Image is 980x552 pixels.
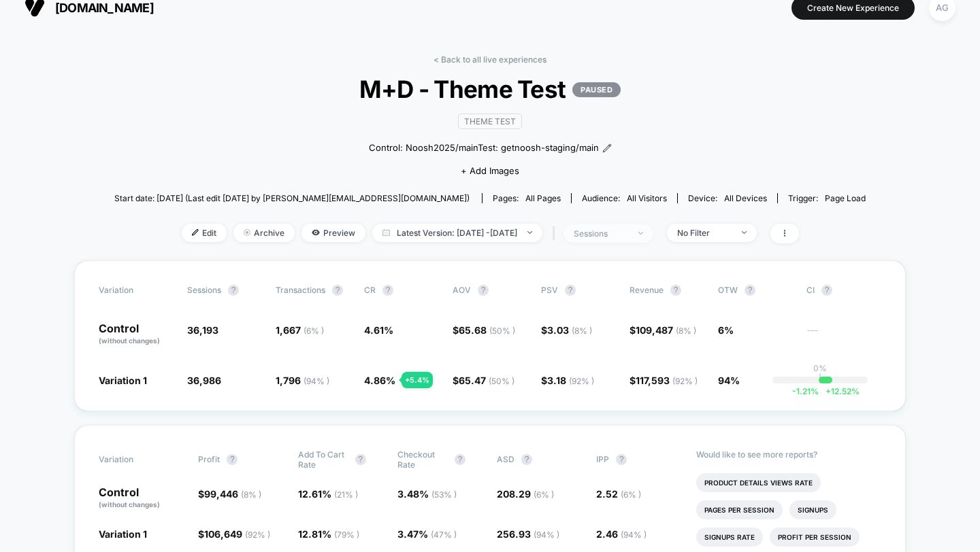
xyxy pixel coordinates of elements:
span: 117,593 [636,375,698,386]
span: -1.21 % [792,386,819,396]
span: ( 92 % ) [245,530,270,540]
span: [DOMAIN_NAME] [55,1,154,15]
img: end [244,229,250,236]
span: $ [453,324,515,336]
li: Pages Per Session [696,500,783,519]
span: $ [630,324,696,336]
span: ( 6 % ) [534,489,554,500]
li: Signups Rate [696,528,763,547]
span: $ [453,375,514,386]
p: PAUSED [572,82,621,97]
span: ( 6 % ) [621,489,641,500]
span: Variation [99,449,174,470]
button: ? [332,285,343,296]
span: Variation 1 [99,528,147,540]
span: Add To Cart Rate [298,449,348,470]
span: AOV [453,285,471,295]
span: all devices [724,193,767,203]
span: 65.68 [459,324,515,336]
span: Theme Test [458,114,522,129]
span: Revenue [630,285,664,295]
span: 2.46 [596,528,647,540]
button: ? [228,285,239,296]
span: 65.47 [459,375,514,386]
p: Control [99,487,184,510]
img: end [742,231,747,234]
span: 3.18 [547,375,594,386]
span: ( 79 % ) [334,530,359,540]
span: Checkout Rate [397,449,448,470]
span: ( 94 % ) [304,376,329,386]
span: 12.61 % [298,488,358,500]
span: $ [198,528,270,540]
span: Transactions [276,285,325,295]
span: Archive [233,224,295,242]
span: PSV [541,285,558,295]
span: Profit [198,454,220,464]
span: Variation 1 [99,375,147,386]
span: CI [806,285,881,296]
span: ( 94 % ) [621,530,647,540]
span: ( 50 % ) [489,376,514,386]
button: ? [478,285,489,296]
span: All Visitors [627,193,667,203]
span: ( 53 % ) [431,489,457,500]
span: 99,446 [204,488,261,500]
span: $ [198,488,261,500]
span: ( 8 % ) [676,326,696,336]
li: Product Details Views Rate [696,473,821,492]
span: ASD [497,454,514,464]
span: 12.52 % [819,386,860,396]
span: ( 92 % ) [569,376,594,386]
span: Preview [301,224,365,242]
p: Control [99,323,174,346]
button: ? [355,454,366,465]
span: Sessions [187,285,221,295]
span: ( 94 % ) [534,530,559,540]
span: Edit [182,224,227,242]
span: CR [364,285,376,295]
span: 94% [718,375,740,386]
span: Page Load [825,193,866,203]
img: calendar [382,229,390,236]
span: 256.93 [497,528,559,540]
span: Device: [677,193,777,203]
span: ( 47 % ) [431,530,457,540]
span: Latest Version: [DATE] - [DATE] [372,224,542,242]
span: 3.48 % [397,488,457,500]
span: ( 50 % ) [489,326,515,336]
div: + 5.4 % [402,372,433,388]
span: (without changes) [99,337,160,345]
button: ? [616,454,627,465]
button: ? [455,454,465,465]
div: No Filter [677,228,732,238]
span: $ [630,375,698,386]
span: 106,649 [204,528,270,540]
span: Start date: [DATE] (Last edit [DATE] by [PERSON_NAME][EMAIL_ADDRESS][DOMAIN_NAME]) [114,193,470,203]
img: end [527,231,532,234]
span: M+D - Theme Test [152,75,828,103]
img: edit [192,229,199,236]
button: ? [745,285,755,296]
span: $ [541,324,592,336]
div: Trigger: [788,193,866,203]
span: 1,796 [276,375,329,386]
button: ? [565,285,576,296]
span: Control: Noosh2025/mainTest: getnoosh-staging/main [369,141,599,155]
li: Signups [789,500,836,519]
span: 36,193 [187,324,218,336]
span: 12.81 % [298,528,359,540]
span: 6% [718,324,734,336]
div: Pages: [493,193,561,203]
p: | [819,373,821,383]
span: 36,986 [187,375,221,386]
button: ? [821,285,832,296]
span: 3.47 % [397,528,457,540]
button: ? [382,285,393,296]
span: 4.61 % [364,324,393,336]
button: ? [227,454,238,465]
span: 2.52 [596,488,641,500]
button: ? [521,454,532,465]
span: --- [806,326,881,346]
span: + Add Images [461,165,519,176]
